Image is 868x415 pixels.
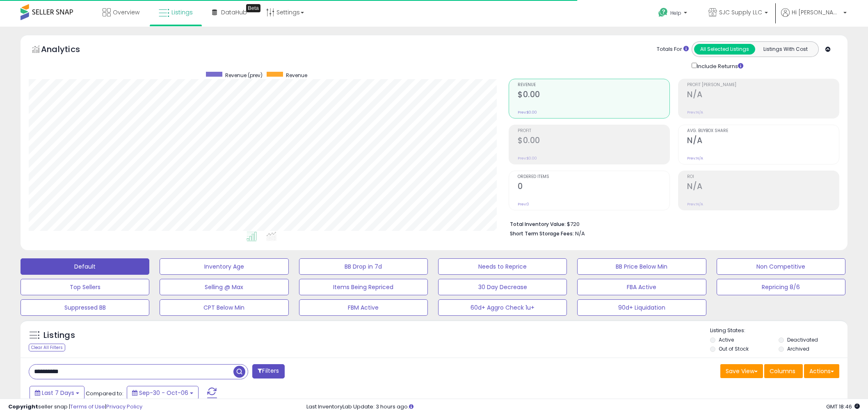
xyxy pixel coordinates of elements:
button: 90d+ Liquidation [577,299,706,316]
small: Prev: $0.00 [518,110,537,115]
button: Listings With Cost [755,44,816,55]
button: Repricing 8/6 [717,279,845,295]
span: Listings [171,8,193,16]
h2: N/A [687,90,839,101]
div: Clear All Filters [29,344,65,351]
h2: 0 [518,182,669,193]
button: Actions [804,364,839,378]
span: Profit [518,129,669,133]
span: Hi [PERSON_NAME] [792,8,841,16]
span: ROI [687,175,839,179]
b: Total Inventory Value: [510,221,566,228]
p: Listing States: [710,327,847,335]
strong: Copyright [8,403,38,410]
div: Totals For [657,46,689,53]
button: FBA Active [577,279,706,295]
span: Sep-30 - Oct-06 [139,389,188,397]
span: Profit [PERSON_NAME] [687,83,839,87]
label: Archived [787,345,809,352]
button: Needs to Reprice [438,258,567,275]
span: Avg. Buybox Share [687,129,839,133]
span: N/A [575,230,585,237]
h5: Listings [43,330,75,341]
b: Short Term Storage Fees: [510,230,574,237]
span: Revenue (prev) [225,72,263,79]
span: 2025-10-14 18:46 GMT [826,403,860,410]
h2: N/A [687,136,839,147]
small: Prev: $0.00 [518,156,537,161]
i: Get Help [658,7,668,18]
button: Top Sellers [21,279,149,295]
button: Sep-30 - Oct-06 [127,386,199,400]
button: Inventory Age [160,258,288,275]
button: Items Being Repriced [299,279,428,295]
h5: Analytics [41,43,96,57]
div: Include Returns [685,61,753,71]
a: Privacy Policy [106,403,142,410]
h2: N/A [687,182,839,193]
small: Prev: N/A [687,202,703,207]
small: Prev: N/A [687,156,703,161]
button: Save View [720,364,763,378]
label: Deactivated [787,336,818,343]
span: Columns [770,367,795,375]
button: All Selected Listings [694,44,755,55]
a: Hi [PERSON_NAME] [781,8,847,27]
button: Default [21,258,149,275]
button: 60d+ Aggro Check 1u+ [438,299,567,316]
label: Out of Stock [719,345,749,352]
span: Revenue [286,72,307,79]
button: Non Competitive [717,258,845,275]
button: 30 Day Decrease [438,279,567,295]
label: Active [719,336,734,343]
span: Ordered Items [518,175,669,179]
small: Prev: 0 [518,202,529,207]
span: Help [670,9,681,16]
h2: $0.00 [518,136,669,147]
h2: $0.00 [518,90,669,101]
div: Last InventoryLab Update: 3 hours ago. [306,403,860,411]
button: Last 7 Days [30,386,85,400]
span: SJC Supply LLC [719,8,762,16]
button: BB Price Below Min [577,258,706,275]
button: Filters [252,364,284,379]
button: Suppressed BB [21,299,149,316]
div: seller snap | | [8,403,142,411]
button: BB Drop in 7d [299,258,428,275]
span: DataHub [221,8,247,16]
a: Terms of Use [70,403,105,410]
a: Help [652,1,695,27]
button: FBM Active [299,299,428,316]
span: Revenue [518,83,669,87]
button: Columns [764,364,803,378]
button: CPT Below Min [160,299,288,316]
small: Prev: N/A [687,110,703,115]
span: Compared to: [86,390,123,397]
button: Selling @ Max [160,279,288,295]
span: Last 7 Days [42,389,74,397]
div: Tooltip anchor [246,4,260,12]
li: $720 [510,219,833,228]
span: Overview [113,8,139,16]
